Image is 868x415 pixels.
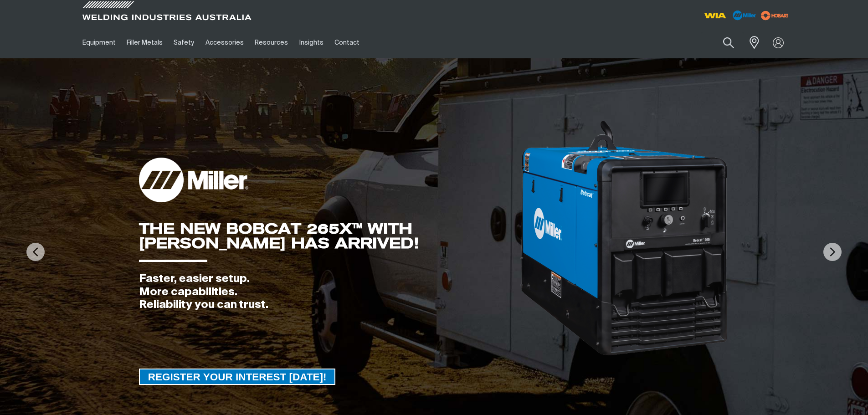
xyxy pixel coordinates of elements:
button: Search products [713,32,744,53]
span: REGISTER YOUR INTEREST [DATE]! [140,369,335,385]
img: miller [758,9,791,22]
a: Safety [168,27,200,58]
img: PrevArrow [26,243,45,261]
a: Insights [293,27,329,58]
a: REGISTER YOUR INTEREST TODAY! [139,369,336,385]
nav: Main [77,27,613,58]
a: Accessories [200,27,249,58]
a: Filler Metals [121,27,168,58]
a: Contact [329,27,365,58]
a: Equipment [77,27,121,58]
a: Resources [249,27,293,58]
div: THE NEW BOBCAT 265X™ WITH [PERSON_NAME] HAS ARRIVED! [139,221,519,251]
input: Product name or item number... [701,32,744,53]
img: NextArrow [823,243,842,261]
div: Faster, easier setup. More capabilities. Reliability you can trust. [139,272,519,312]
